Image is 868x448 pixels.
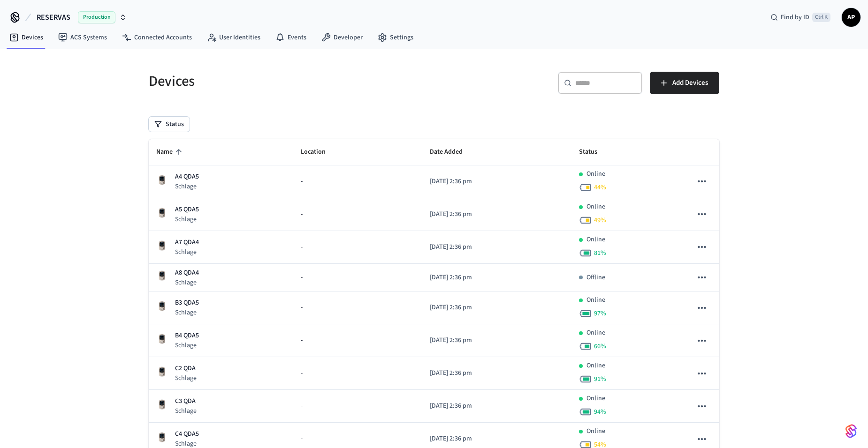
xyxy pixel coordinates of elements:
[845,424,857,439] img: SeamLogoGradient.69752ec5.svg
[175,268,199,278] p: A8 QDA4
[37,12,70,23] span: RESERVAS
[594,309,606,318] span: 97 %
[175,182,199,191] p: Schlage
[430,368,564,378] p: [DATE] 2:36 pm
[430,242,564,252] p: [DATE] 2:36 pm
[175,308,199,317] p: Schlage
[430,273,564,283] p: [DATE] 2:36 pm
[175,205,199,215] p: A5 QDA5
[812,13,830,22] span: Ctrl K
[586,169,605,179] p: Online
[672,77,708,89] span: Add Devices
[156,270,168,281] img: Schlage Sense Smart Deadbolt with Camelot Trim, Front
[650,72,719,94] button: Add Devices
[175,406,197,416] p: Schlage
[301,336,303,345] span: -
[301,145,338,159] span: Location
[175,278,199,287] p: Schlage
[314,29,370,46] a: Developer
[586,361,605,371] p: Online
[156,399,168,410] img: Schlage Sense Smart Deadbolt with Camelot Trim, Front
[430,434,564,444] p: [DATE] 2:36 pm
[301,401,303,411] span: -
[594,342,606,351] span: 66 %
[175,238,199,247] p: A7 QDA4
[594,407,606,417] span: 94 %
[594,248,606,258] span: 81 %
[586,202,605,212] p: Online
[586,426,605,436] p: Online
[594,374,606,384] span: 91 %
[301,368,303,378] span: -
[175,429,199,439] p: C4 QDA5
[579,145,609,159] span: Status
[175,331,199,341] p: B4 QDA5
[2,29,51,46] a: Devices
[175,215,199,224] p: Schlage
[175,364,197,373] p: C2 QDA
[430,209,564,219] p: [DATE] 2:36 pm
[430,177,564,187] p: [DATE] 2:36 pm
[301,242,303,252] span: -
[156,207,168,218] img: Schlage Sense Smart Deadbolt with Camelot Trim, Front
[156,174,168,186] img: Schlage Sense Smart Deadbolt with Camelot Trim, Front
[301,209,303,219] span: -
[301,434,303,444] span: -
[156,366,168,377] img: Schlage Sense Smart Deadbolt with Camelot Trim, Front
[763,9,838,26] div: Find by IDCtrl K
[149,72,428,91] h5: Devices
[586,328,605,338] p: Online
[175,373,197,383] p: Schlage
[175,396,197,406] p: C3 QDA
[156,432,168,443] img: Schlage Sense Smart Deadbolt with Camelot Trim, Front
[586,235,605,245] p: Online
[51,29,114,46] a: ACS Systems
[430,336,564,345] p: [DATE] 2:36 pm
[156,145,185,159] span: Name
[301,303,303,313] span: -
[594,216,606,225] span: 49 %
[114,29,199,46] a: Connected Accounts
[842,8,860,27] button: AP
[199,29,268,46] a: User Identities
[586,295,605,305] p: Online
[430,303,564,313] p: [DATE] 2:36 pm
[301,177,303,187] span: -
[586,394,605,403] p: Online
[594,183,606,192] span: 44 %
[156,240,168,251] img: Schlage Sense Smart Deadbolt with Camelot Trim, Front
[430,145,475,159] span: Date Added
[370,29,421,46] a: Settings
[175,298,199,308] p: B3 QDA5
[268,29,314,46] a: Events
[175,172,199,182] p: A4 QDA5
[78,11,115,23] span: Production
[781,13,809,22] span: Find by ID
[430,401,564,411] p: [DATE] 2:36 pm
[156,300,168,312] img: Schlage Sense Smart Deadbolt with Camelot Trim, Front
[301,273,303,283] span: -
[156,333,168,344] img: Schlage Sense Smart Deadbolt with Camelot Trim, Front
[175,247,199,257] p: Schlage
[586,273,605,283] p: Offline
[843,9,860,26] span: AP
[149,117,190,132] button: Status
[175,341,199,350] p: Schlage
